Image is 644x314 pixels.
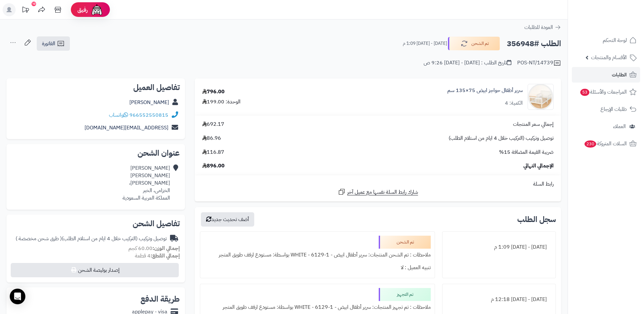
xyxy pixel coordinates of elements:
[85,124,168,132] a: [EMAIL_ADDRESS][DOMAIN_NAME]
[424,59,511,67] div: تاريخ الطلب : [DATE] - [DATE] 9:26 ص
[37,36,70,51] a: الفاتورة
[123,164,170,202] div: [PERSON_NAME] [PERSON_NAME] [PERSON_NAME]، الخزامى، الخبر المملكة العربية السعودية
[17,3,33,18] a: تحديثات المنصة
[572,84,640,100] a: المراجعات والأسئلة53
[11,263,179,277] button: إصدار بوليصة الشحن
[10,289,25,304] div: Open Intercom Messenger
[12,149,180,157] h2: عنوان الشحن
[524,23,561,31] a: العودة للطلبات
[152,244,180,252] strong: إجمالي الوزن:
[12,84,180,91] h2: تفاصيل العميل
[613,122,626,131] span: العملاء
[580,89,589,96] span: 53
[513,121,554,128] span: إجمالي سعر المنتجات
[572,136,640,151] a: السلات المتروكة230
[449,135,554,142] span: توصيل وتركيب (التركيب خلال 4 ايام من استلام الطلب)
[572,67,640,83] a: الطلبات
[204,301,431,314] div: ملاحظات : تم تجهيز المنتجات: سرير أطفال ابيض - WHITE - 6129-1 بواسطة: مستودع ارفف طويق المتجر
[612,70,627,79] span: الطلبات
[403,40,447,47] small: [DATE] - [DATE] 1:09 م
[201,212,254,227] button: أضف تحديث جديد
[379,236,431,249] div: تم الشحن
[109,111,128,119] a: واتساب
[129,111,168,119] a: 966552550815
[202,98,241,106] div: الوحدة: 199.00
[202,149,224,156] span: 116.87
[135,252,180,260] small: 4 قطعة
[77,6,88,14] span: رفيق
[202,121,224,128] span: 692.17
[446,241,552,254] div: [DATE] - [DATE] 1:09 م
[347,189,418,196] span: شارك رابط السلة نفسها مع عميل آخر
[197,180,559,188] div: رابط السلة
[42,40,55,47] span: الفاتورة
[448,37,500,50] button: تم الشحن
[505,99,523,107] div: الكمية: 4
[600,105,627,114] span: طلبات الإرجاع
[528,84,553,110] img: 1744806362-2-90x90.jpg
[129,98,169,106] a: [PERSON_NAME]
[16,235,62,242] span: ( طرق شحن مخصصة )
[447,87,523,94] a: سرير أطفال حواجز ابيض 75×135 سم
[32,2,36,6] div: 10
[572,119,640,134] a: العملاء
[140,295,180,303] h2: طريقة الدفع
[204,249,431,261] div: ملاحظات : تم الشحن المنتجات: سرير أطفال ابيض - WHITE - 6129-1 بواسطة: مستودع ارفف طويق المتجر
[90,3,103,16] img: ai-face.png
[151,252,180,260] strong: إجمالي القطع:
[446,293,552,306] div: [DATE] - [DATE] 12:18 م
[507,37,561,50] h2: الطلب #356948
[603,36,627,45] span: لوحة التحكم
[517,59,561,67] div: POS-NT/14739
[338,188,418,196] a: شارك رابط السلة نفسها مع عميل آخر
[517,216,556,223] h3: سجل الطلب
[524,23,553,31] span: العودة للطلبات
[202,162,225,170] span: 896.00
[591,53,627,62] span: الأقسام والمنتجات
[572,33,640,48] a: لوحة التحكم
[572,101,640,117] a: طلبات الإرجاع
[16,235,167,242] div: توصيل وتركيب (التركيب خلال 4 ايام من استلام الطلب)
[499,149,554,156] span: ضريبة القيمة المضافة 15%
[202,88,225,96] div: 796.00
[585,140,596,148] span: 230
[128,244,180,252] small: 60.00 كجم
[379,288,431,301] div: تم التجهيز
[523,162,554,170] span: الإجمالي النهائي
[580,87,627,97] span: المراجعات والأسئلة
[12,220,180,228] h2: تفاصيل الشحن
[584,139,627,148] span: السلات المتروكة
[202,135,221,142] span: 86.96
[204,261,431,274] div: تنبيه العميل : لا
